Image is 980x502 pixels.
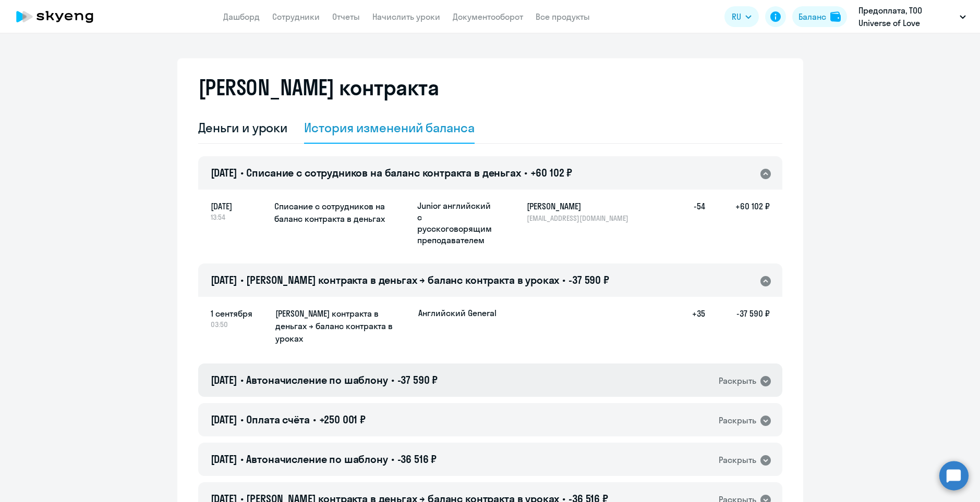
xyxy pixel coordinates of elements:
span: [DATE] [211,166,237,179]
p: [EMAIL_ADDRESS][DOMAIN_NAME] [527,214,634,223]
span: • [313,413,316,426]
h5: Списание с сотрудников на баланс контракта в деньгах [274,200,409,225]
h2: [PERSON_NAME] контракта [198,75,439,100]
span: [DATE] [211,413,237,426]
span: 13:54 [211,212,266,222]
img: balance [830,11,841,22]
span: • [240,413,244,426]
h5: +35 [672,307,705,346]
h5: -54 [672,200,705,246]
div: Раскрыть [719,414,756,427]
h5: -37 590 ₽ [705,307,770,346]
span: Списание с сотрудников на баланс контракта в деньгах [246,166,521,179]
span: • [240,373,244,386]
div: Раскрыть [719,374,756,387]
p: Предоплата, ТОО Universe of Love (Универсе оф лове) [858,4,955,29]
span: Автоначисление по шаблону [246,453,388,466]
div: История изменений баланса [304,119,475,136]
p: Английский General [418,307,497,319]
span: Оплата счёта [246,413,309,426]
button: Предоплата, ТОО Universe of Love (Универсе оф лове) [853,4,971,29]
span: [DATE] [211,273,237,286]
span: -37 590 ₽ [568,273,609,286]
a: Дашборд [223,11,260,22]
a: Отчеты [332,11,360,22]
button: Балансbalance [792,6,847,27]
div: Деньги и уроки [198,119,288,136]
a: Сотрудники [272,11,320,22]
span: RU [732,10,741,23]
span: [DATE] [211,200,266,212]
span: +250 001 ₽ [319,413,366,426]
span: [DATE] [211,373,237,386]
span: +60 102 ₽ [530,166,573,179]
h5: +60 102 ₽ [705,200,770,246]
span: • [240,453,244,466]
a: Все продукты [536,11,590,22]
span: • [391,453,394,466]
p: Junior английский с русскоговорящим преподавателем [417,200,495,246]
h5: [PERSON_NAME] контракта в деньгах → баланс контракта в уроках [275,307,410,345]
span: -37 590 ₽ [397,373,438,386]
span: 03:50 [211,320,267,329]
span: • [524,166,527,179]
a: Начислить уроки [372,11,440,22]
a: Документооборот [453,11,523,22]
div: Раскрыть [719,454,756,467]
span: [DATE] [211,453,237,466]
span: -36 516 ₽ [397,453,437,466]
h5: [PERSON_NAME] [527,200,634,212]
span: 1 сентября [211,307,267,320]
span: • [240,273,244,286]
span: Автоначисление по шаблону [246,373,388,386]
span: • [391,373,394,386]
button: RU [724,6,759,27]
span: • [562,273,565,286]
span: • [240,166,244,179]
span: [PERSON_NAME] контракта в деньгах → баланс контракта в уроках [246,273,559,286]
div: Баланс [798,10,826,23]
